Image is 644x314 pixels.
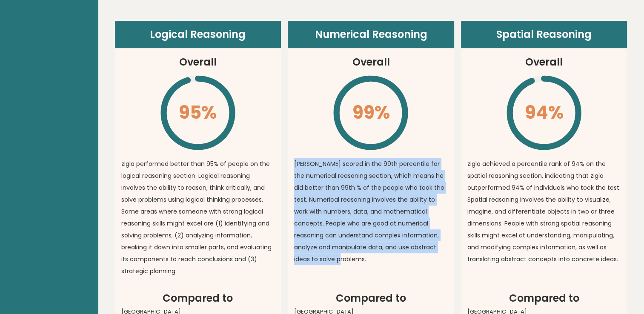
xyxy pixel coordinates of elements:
[179,54,217,70] h3: Overall
[467,291,621,306] h2: Compared to
[525,54,563,70] h3: Overall
[461,21,627,48] header: Spatial Reasoning
[288,21,454,48] header: Numerical Reasoning
[467,158,621,265] p: zigla achieved a percentile rank of 94% on the spatial reasoning section, indicating that zigla o...
[294,291,448,306] h2: Compared to
[352,54,389,70] h3: Overall
[121,310,275,314] span: [GEOGRAPHIC_DATA]
[121,158,275,277] p: zigla performed better than 95% of people on the logical reasoning section. Logical reasoning inv...
[505,74,583,151] svg: \
[121,291,275,306] h2: Compared to
[294,310,448,314] span: [GEOGRAPHIC_DATA]
[159,74,237,151] svg: \
[294,158,448,265] p: [PERSON_NAME] scored in the 99th percentile for the numerical reasoning section, which means he d...
[115,21,281,48] header: Logical Reasoning
[332,74,409,151] svg: \
[467,310,621,314] span: [GEOGRAPHIC_DATA]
